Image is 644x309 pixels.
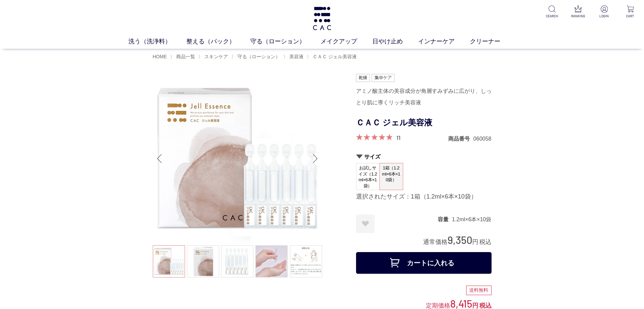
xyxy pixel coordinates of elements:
[570,14,586,19] p: RANKING
[356,115,492,130] h1: ＣＡＣ ジェル美容液
[283,54,305,60] li: 〉
[396,134,400,141] a: 11
[479,302,492,309] span: 税込
[153,145,166,172] div: Previous slide
[236,54,280,59] a: 守る（ローション）
[544,14,560,19] p: SEARCH
[596,5,612,19] a: LOGIN
[596,14,612,19] p: LOGIN
[203,54,228,59] a: スキンケア
[418,37,470,46] a: インナーケア
[380,163,403,185] span: 1箱（1.2ml×6本×10袋）
[622,14,639,19] p: CART
[231,54,282,60] li: 〉
[313,54,357,59] span: ＣＡＣ ジェル美容液
[472,302,478,309] span: 円
[128,37,186,46] a: 洗う（洗浄料）
[153,54,167,59] a: HOME
[198,54,230,60] li: 〉
[622,5,639,19] a: CART
[426,302,450,309] span: 定期価格
[356,193,492,201] div: 選択されたサイズ：1箱（1.2ml×6本×10袋）
[472,239,478,245] span: 円
[423,239,448,245] span: 通常価格
[372,37,418,46] a: 日やけ止め
[356,214,375,233] a: お気に入りに登録する
[473,135,491,142] dd: 060058
[288,54,304,59] a: 美容液
[448,233,472,246] span: 9,350
[356,153,492,160] h2: サイズ
[250,37,320,46] a: 守る（ローション）
[479,239,492,245] span: 税込
[309,145,322,172] div: Next slide
[356,85,492,108] div: アミノ酸主体の美容成分が角層すみずみに広がり、しっとり肌に導くリッチ美容液
[438,216,452,223] dt: 容量
[470,37,516,46] a: クリーナー
[176,54,195,59] span: 商品一覧
[237,54,280,59] span: 守る（ローション）
[452,216,492,223] dd: 1.2ml×6本×10袋
[544,5,560,19] a: SEARCH
[311,54,357,59] a: ＣＡＣ ジェル美容液
[289,54,304,59] span: 美容液
[570,5,586,19] a: RANKING
[356,252,492,274] button: カートに入れる
[307,54,358,60] li: 〉
[466,286,492,295] div: 送料無料
[448,135,473,142] dt: 商品番号
[356,163,379,190] span: お試しサイズ（1.2ml×6本×1袋）
[320,37,372,46] a: メイクアップ
[186,37,250,46] a: 整える（パック）
[204,54,228,59] span: スキンケア
[312,7,332,30] img: logo
[170,54,197,60] li: 〉
[175,54,195,59] a: 商品一覧
[356,74,370,82] img: 乾燥
[153,74,322,243] img: ＣＡＣ ジェル美容液 1箱（1.2ml×6本×10袋）
[372,74,395,82] img: 集中ケア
